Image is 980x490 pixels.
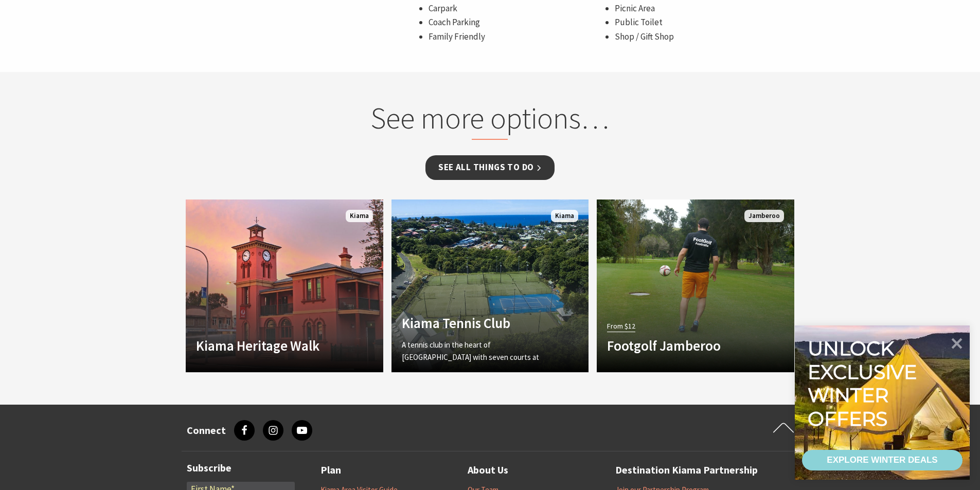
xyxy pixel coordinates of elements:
[607,337,754,354] h4: Footgolf Jamberoo
[615,2,791,15] li: Picnic Area
[429,2,604,15] li: Carpark
[294,100,686,140] h2: See more options…
[187,424,226,437] h3: Connect
[320,462,341,479] a: Plan
[346,210,373,223] span: Kiama
[429,30,604,44] li: Family Friendly
[429,15,604,29] li: Coach Parking
[827,450,937,470] div: EXPLORE WINTER DEALS
[468,462,508,479] a: About Us
[808,337,921,430] div: Unlock exclusive winter offers
[391,199,589,372] a: Kiama Tennis Club A tennis club in the heart of [GEOGRAPHIC_DATA] with seven courts at [GEOGRAPHI...
[597,199,794,372] a: From $12 Footgolf Jamberoo Jamberoo
[196,337,343,354] h4: Kiama Heritage Walk
[615,462,758,479] a: Destination Kiama Partnership
[402,315,549,331] h4: Kiama Tennis Club
[744,210,784,223] span: Jamberoo
[615,30,791,44] li: Shop / Gift Shop
[186,199,383,372] a: Kiama Heritage Walk Kiama
[607,320,635,332] span: From $12
[402,339,549,376] p: A tennis club in the heart of [GEOGRAPHIC_DATA] with seven courts at [GEOGRAPHIC_DATA]…
[802,450,963,470] a: EXPLORE WINTER DEALS
[187,462,295,474] h3: Subscribe
[551,210,578,223] span: Kiama
[615,15,791,29] li: Public Toilet
[425,155,555,179] a: See all Things To Do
